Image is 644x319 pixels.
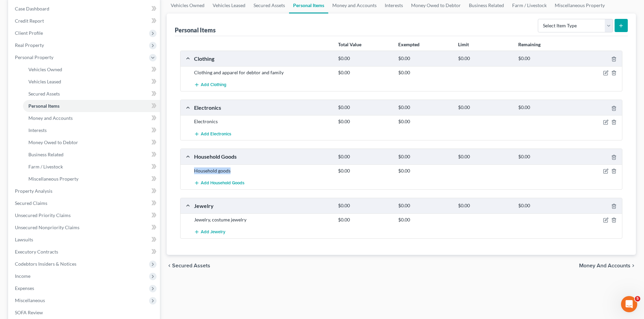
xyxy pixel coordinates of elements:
span: Money Owed to Debtor [28,139,78,145]
span: Expenses [15,285,34,291]
div: Household goods [191,167,335,174]
div: $0.00 [515,55,575,62]
span: Miscellaneous [15,297,45,303]
div: Clothing and apparel for debtor and family [191,69,335,76]
div: $0.00 [395,154,455,160]
div: Jewelry, costume jewelry [191,216,335,223]
div: $0.00 [335,167,395,174]
button: Add Clothing [194,79,226,91]
div: $0.00 [395,104,455,111]
span: SOFA Review [15,310,43,315]
a: Farm / Livestock [23,161,160,173]
span: 5 [635,296,640,301]
button: chevron_left Secured Assets [167,263,210,268]
i: chevron_right [630,263,636,268]
div: $0.00 [455,104,515,111]
div: Personal Items [175,26,216,34]
span: Case Dashboard [15,6,49,11]
span: Client Profile [15,30,43,36]
div: $0.00 [395,69,455,76]
span: Farm / Livestock [28,164,63,169]
a: Vehicles Owned [23,63,160,76]
span: Income [15,273,30,279]
div: $0.00 [515,203,575,209]
div: $0.00 [395,167,455,174]
div: $0.00 [395,203,455,209]
a: Interests [23,124,160,136]
span: Personal Items [28,103,59,109]
a: Unsecured Nonpriority Claims [9,221,160,234]
div: $0.00 [335,55,395,62]
iframe: Intercom live chat [621,296,637,312]
div: $0.00 [455,55,515,62]
a: Money Owed to Debtor [23,136,160,149]
a: Case Dashboard [9,3,160,15]
span: Executory Contracts [15,249,58,255]
span: Money and Accounts [28,115,73,121]
span: Interests [28,127,47,133]
span: Unsecured Priority Claims [15,212,71,218]
a: Property Analysis [9,185,160,197]
a: Secured Assets [23,88,160,100]
button: Money and Accounts chevron_right [579,263,636,268]
div: $0.00 [515,104,575,111]
strong: Limit [458,42,469,47]
div: $0.00 [515,154,575,160]
div: $0.00 [335,69,395,76]
a: Vehicles Leased [23,76,160,88]
div: $0.00 [395,216,455,223]
button: Add Electronics [194,128,231,140]
span: Money and Accounts [579,263,630,268]
a: Lawsuits [9,234,160,246]
div: $0.00 [335,216,395,223]
span: Property Analysis [15,188,52,194]
strong: Remaining [518,42,541,47]
div: $0.00 [335,118,395,125]
span: Codebtors Insiders & Notices [15,261,76,267]
span: Vehicles Leased [28,79,61,84]
span: Add Electronics [201,131,231,137]
div: Clothing [191,55,335,62]
button: Add Household Goods [194,177,244,189]
div: $0.00 [455,154,515,160]
span: Lawsuits [15,237,33,242]
div: $0.00 [395,55,455,62]
a: Business Related [23,149,160,161]
a: Miscellaneous Property [23,173,160,185]
span: Add Clothing [201,82,226,88]
a: Executory Contracts [9,246,160,258]
div: Jewelry [191,202,335,209]
button: Add Jewelry [194,226,225,238]
a: Personal Items [23,100,160,112]
div: $0.00 [455,203,515,209]
i: chevron_left [167,263,172,268]
span: Unsecured Nonpriority Claims [15,224,79,230]
div: $0.00 [395,118,455,125]
a: Secured Claims [9,197,160,209]
span: Vehicles Owned [28,67,62,72]
span: Real Property [15,42,44,48]
a: SOFA Review [9,307,160,319]
span: Miscellaneous Property [28,176,78,182]
span: Secured Assets [28,91,60,97]
div: Household Goods [191,153,335,160]
span: Personal Property [15,54,53,60]
a: Unsecured Priority Claims [9,209,160,221]
span: Add Jewelry [201,230,225,235]
div: $0.00 [335,203,395,209]
strong: Exempted [398,42,420,47]
span: Secured Claims [15,200,47,206]
span: Credit Report [15,18,44,24]
div: Electronics [191,118,335,125]
div: $0.00 [335,154,395,160]
div: $0.00 [335,104,395,111]
span: Secured Assets [172,263,210,268]
div: Electronics [191,104,335,111]
span: Business Related [28,152,64,157]
span: Add Household Goods [201,180,244,186]
a: Credit Report [9,15,160,27]
a: Money and Accounts [23,112,160,124]
strong: Total Value [338,42,361,47]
